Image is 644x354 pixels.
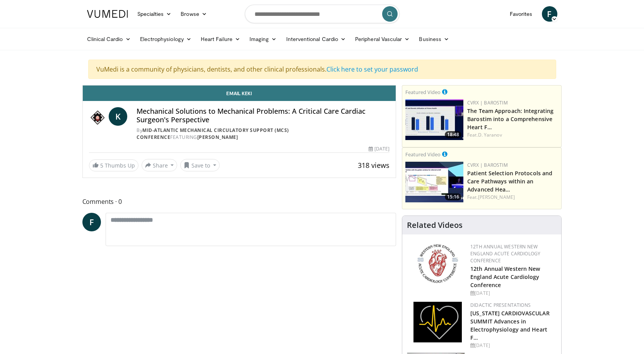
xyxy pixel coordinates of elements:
a: [PERSON_NAME] [197,134,238,140]
a: Email Keki [83,86,396,101]
a: CVRx | Barostim [467,162,508,168]
a: 12th Annual Western New England Acute Cardiology Conference [470,243,540,264]
a: Click here to set your password [326,65,418,74]
a: 18:48 [405,99,463,140]
small: Featured Video [405,151,441,158]
a: 12th Annual Western New England Acute Cardiology Conference [470,265,540,289]
a: [PERSON_NAME] [478,194,515,200]
img: 6d264a54-9de4-4e50-92ac-3980a0489eeb.150x105_q85_crop-smart_upscale.jpg [405,99,463,140]
a: D. Yaranov [478,132,502,138]
span: 318 views [358,161,389,170]
span: 18:48 [445,131,461,138]
a: Specialties [133,6,176,22]
div: [DATE] [369,145,389,152]
img: 1860aa7a-ba06-47e3-81a4-3dc728c2b4cf.png.150x105_q85_autocrop_double_scale_upscale_version-0.2.png [413,302,462,342]
a: Mid-Atlantic Mechanical Circulatory Support (MCS) Conference [137,127,289,140]
a: K [109,107,127,126]
span: 15:16 [445,193,461,200]
img: c8104730-ef7e-406d-8f85-1554408b8bf1.150x105_q85_crop-smart_upscale.jpg [405,162,463,202]
img: VuMedi Logo [87,10,128,18]
div: [DATE] [470,342,555,349]
img: Mid-Atlantic Mechanical Circulatory Support (MCS) Conference [89,107,106,126]
a: Business [414,31,454,47]
a: CVRx | Barostim [467,99,508,106]
h4: Mechanical Solutions to Mechanical Problems: A Critical Care Cardiac Surgeon's Perspective [137,107,389,124]
span: 5 [100,162,103,169]
a: Patient Selection Protocols and Care Pathways within an Advanced Hea… [467,169,552,193]
a: F [542,6,557,22]
small: Featured Video [405,89,441,96]
a: Browse [176,6,212,22]
button: Save to [180,159,220,171]
span: Comments 0 [82,197,396,207]
div: Didactic Presentations [470,302,555,309]
div: By FEATURING [137,127,389,141]
a: Electrophysiology [135,31,196,47]
a: The Team Approach: Integrating Barostim into a Comprehensive Heart F… [467,107,553,131]
a: Imaging [245,31,282,47]
a: Favorites [505,6,537,22]
a: 15:16 [405,162,463,202]
img: 0954f259-7907-4053-a817-32a96463ecc8.png.150x105_q85_autocrop_double_scale_upscale_version-0.2.png [416,243,459,284]
a: Interventional Cardio [282,31,351,47]
input: Search topics, interventions [245,5,400,23]
a: 5 Thumbs Up [89,159,138,171]
div: [DATE] [470,290,555,297]
a: Clinical Cardio [82,31,135,47]
h4: Related Videos [407,221,463,230]
a: Peripheral Vascular [350,31,414,47]
div: VuMedi is a community of physicians, dentists, and other clinical professionals. [88,60,556,79]
div: Feat. [467,194,558,201]
button: Share [142,159,178,171]
a: F [82,213,101,231]
div: Feat. [467,132,558,139]
a: Heart Failure [196,31,245,47]
a: [US_STATE] CARDIOVASCULAR SUMMIT Advances in Electrophysiology and Heart F… [470,310,550,341]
